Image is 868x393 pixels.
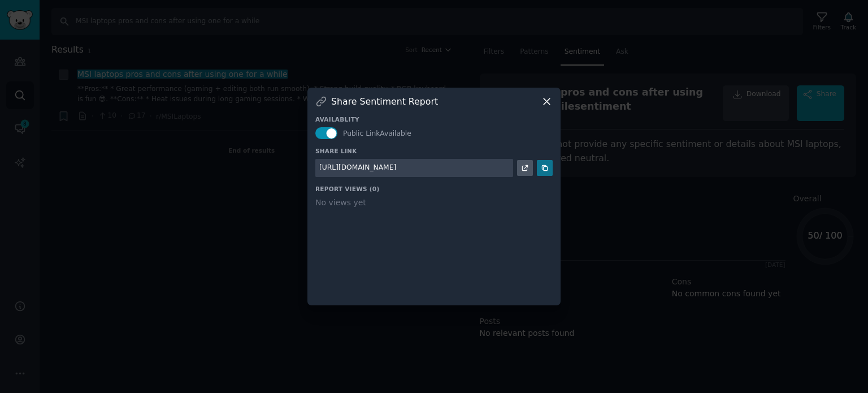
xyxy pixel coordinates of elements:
span: Public Link Available [343,129,411,137]
div: [URL][DOMAIN_NAME] [319,163,396,173]
h3: Report Views ( 0 ) [315,185,553,193]
h3: Share Link [315,147,553,155]
div: No views yet [315,197,553,209]
h3: Availablity [315,115,553,123]
h3: Share Sentiment Report [331,96,438,107]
